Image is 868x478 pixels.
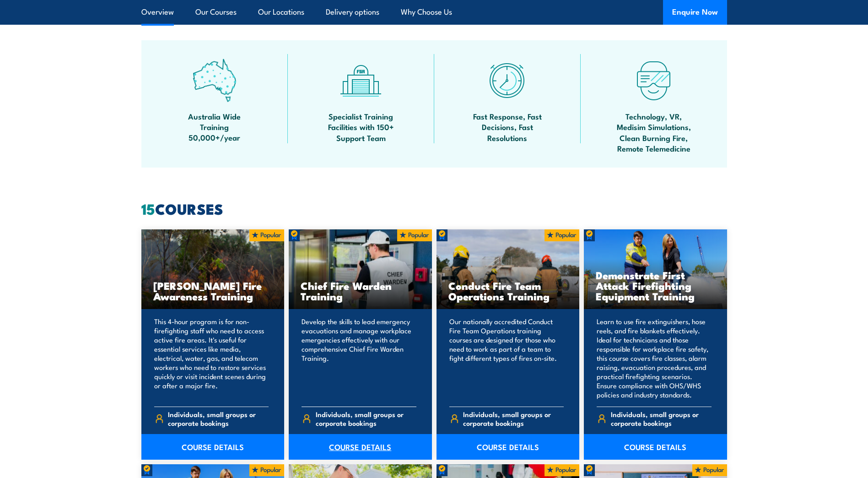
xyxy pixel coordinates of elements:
[597,317,712,399] p: Learn to use fire extinguishers, hose reels, and fire blankets effectively. Ideal for technicians...
[632,59,675,102] img: tech-icon
[141,202,727,215] h2: COURSES
[437,434,580,460] a: COURSE DETAILS
[289,434,432,460] a: COURSE DETAILS
[613,111,695,154] span: Technology, VR, Medisim Simulations, Clean Burning Fire, Remote Telemedicine
[168,410,269,427] span: Individuals, small groups or corporate bookings
[316,410,416,427] span: Individuals, small groups or corporate bookings
[193,59,236,102] img: auswide-icon
[449,317,564,399] p: Our nationally accredited Conduct Fire Team Operations training courses are designed for those wh...
[448,280,568,301] h3: Conduct Fire Team Operations Training
[584,434,727,460] a: COURSE DETAILS
[596,270,715,301] h3: Demonstrate First Attack Firefighting Equipment Training
[611,410,712,427] span: Individuals, small groups or corporate bookings
[485,59,529,102] img: fast-icon
[302,317,416,399] p: Develop the skills to lead emergency evacuations and manage workplace emergencies effectively wit...
[301,280,420,301] h3: Chief Fire Warden Training
[141,197,155,220] strong: 15
[153,280,273,301] h3: [PERSON_NAME] Fire Awareness Training
[173,111,256,143] span: Australia Wide Training 50,000+/year
[339,59,383,102] img: facilities-icon
[141,434,285,460] a: COURSE DETAILS
[320,111,402,143] span: Specialist Training Facilities with 150+ Support Team
[466,111,549,143] span: Fast Response, Fast Decisions, Fast Resolutions
[154,317,269,399] p: This 4-hour program is for non-firefighting staff who need to access active fire areas. It's usef...
[463,410,564,427] span: Individuals, small groups or corporate bookings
